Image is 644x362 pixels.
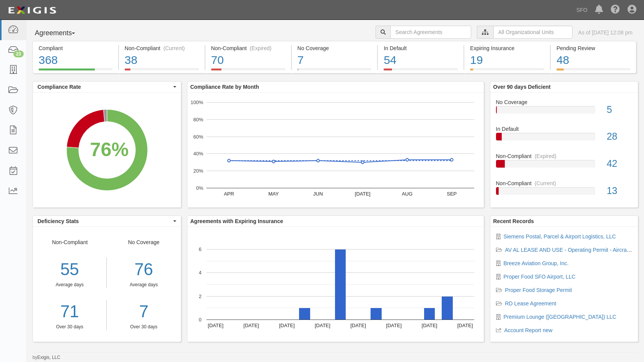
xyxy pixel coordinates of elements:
a: Non-Compliant(Expired)70 [205,68,291,75]
text: 40% [193,151,203,157]
div: No Coverage [107,238,181,330]
text: [DATE] [355,191,370,197]
a: Siemens Postal, Parcel & Airport Logistics, LLC [504,233,616,240]
svg: A chart. [187,227,484,342]
small: by [33,354,60,361]
a: In Default28 [496,125,633,152]
div: 5 [601,103,638,117]
span: Compliance Rate [37,83,171,91]
div: (Current) [163,44,185,52]
text: [DATE] [386,323,402,328]
text: 0 [198,317,201,323]
div: 76% [90,136,128,163]
div: Over 30 days [112,324,175,330]
svg: A chart. [33,93,181,207]
text: JUN [313,191,323,197]
div: No Coverage [298,44,372,52]
b: Agreements with Expiring Insurance [190,218,283,224]
a: Proper Food Storage Permit [505,287,572,293]
text: APR [224,191,234,197]
text: [DATE] [243,323,259,328]
a: Expiring Insurance19 [464,68,550,75]
div: (Expired) [535,152,556,160]
text: 20% [193,168,203,174]
a: SFO [572,2,591,18]
text: 6 [198,246,201,252]
input: Search Agreements [390,26,471,39]
button: Agreements [33,26,90,41]
text: AUG [402,191,412,197]
div: 13 [601,184,638,198]
div: 38 [125,52,199,68]
a: Exigis, LLC [37,355,60,360]
div: 368 [39,52,112,68]
div: No Coverage [490,98,638,106]
text: [DATE] [208,323,223,328]
b: Over 90 days Deficient [493,84,551,90]
div: 76 [112,258,175,282]
text: [DATE] [421,323,437,328]
div: (Current) [535,179,556,187]
div: Non-Compliant [490,179,638,187]
div: Average days [33,282,106,288]
div: Non-Compliant [33,238,107,330]
span: Deficiency Stats [37,217,171,225]
div: Over 30 days [33,324,106,330]
div: Compliant [39,44,112,52]
img: logo-5460c22ac91f19d4615b14bd174203de0afe785f0fc80cf4dbbc73dc1793850b.png [6,3,59,17]
div: As of [DATE] 12:08 pm [578,29,633,36]
button: Deficiency Stats [33,216,181,227]
div: 28 [601,130,638,143]
a: Account Report new [504,327,553,333]
input: All Organizational Units [493,26,572,39]
div: 54 [384,52,458,68]
text: [DATE] [350,323,366,328]
div: Average days [112,282,175,288]
text: [DATE] [457,323,473,328]
div: In Default [384,44,458,52]
a: No Coverage5 [496,98,633,126]
a: Pending Review48 [551,68,636,75]
a: Non-Compliant(Current)13 [496,179,633,201]
a: 7 [112,300,175,324]
i: Help Center - Complianz [611,5,620,15]
svg: A chart. [187,93,484,207]
div: Non-Compliant (Expired) [211,44,285,52]
text: 4 [198,270,201,276]
a: Compliant368 [33,68,118,75]
div: Non-Compliant [490,152,638,160]
a: Proper Food SFO Airport, LLC [504,274,576,280]
text: [DATE] [314,323,330,328]
div: Pending Review [556,44,630,52]
a: No Coverage7 [292,68,377,75]
b: Recent Records [493,218,534,224]
div: 70 [211,52,285,68]
a: 71 [33,300,106,324]
div: 42 [601,157,638,171]
text: 0% [196,185,203,191]
b: Compliance Rate by Month [190,84,259,90]
text: MAY [268,191,279,197]
a: Non-Compliant(Current)38 [119,68,205,75]
text: 100% [190,99,203,105]
text: 80% [193,117,203,122]
text: [DATE] [279,323,294,328]
div: 55 [33,258,106,282]
a: Premium Lounge ([GEOGRAPHIC_DATA]) LLC [504,314,616,320]
text: 2 [198,293,201,299]
div: In Default [490,125,638,133]
div: 19 [470,52,544,68]
div: (Expired) [250,44,272,52]
div: 23 [13,51,24,57]
a: Breeze Aviation Group, Inc. [504,260,569,266]
div: Expiring Insurance [470,44,544,52]
div: Non-Compliant (Current) [125,44,199,52]
a: RD Lease Agreement [505,300,556,307]
button: Compliance Rate [33,82,181,92]
text: SEP [447,191,457,197]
